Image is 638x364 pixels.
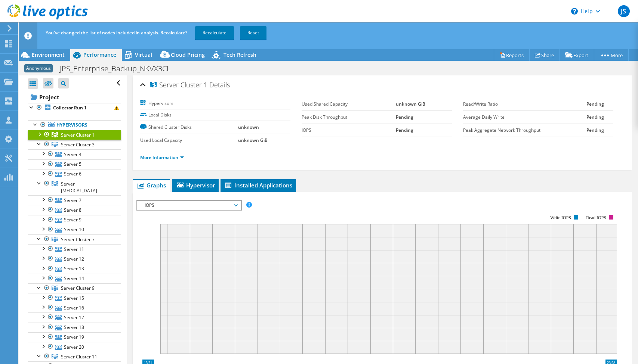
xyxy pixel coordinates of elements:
b: Pending [586,101,604,107]
a: Export [560,49,594,61]
text: Read IOPS [586,215,606,220]
b: Pending [586,127,604,133]
a: Server Cluster 1 [28,130,121,140]
a: Server 15 [28,293,121,303]
a: Collector Run 1 [28,103,121,113]
label: Shared Cluster Disks [140,124,238,131]
span: Graphs [136,181,166,189]
a: Server 12 [28,254,121,264]
span: Performance [83,51,116,58]
label: Peak Disk Throughput [302,113,396,121]
b: Pending [586,114,604,120]
a: Server 20 [28,342,121,352]
label: IOPS [302,127,396,134]
a: Server 8 [28,205,121,215]
b: unknown GiB [238,137,268,143]
a: Server 6 [28,169,121,179]
span: You've changed the list of nodes included in analysis. Recalculate? [46,29,187,36]
a: Server 10 [28,225,121,234]
span: Cloud Pricing [171,51,205,58]
b: Collector Run 1 [53,105,87,111]
span: Tech Refresh [224,51,256,58]
a: Server 9 [28,215,121,225]
label: Used Local Capacity [140,137,238,144]
span: JS [618,5,630,17]
a: Server 4 [28,149,121,159]
span: IOPS [141,201,237,210]
label: Used Shared Capacity [302,100,396,108]
a: More Information [140,154,184,161]
a: Server 5 [28,159,121,169]
a: Server Cluster 9 [28,283,121,293]
a: Hypervisors [28,120,121,130]
a: Recalculate [195,26,234,40]
svg: \n [571,8,578,15]
a: Server 16 [28,303,121,312]
a: Server 18 [28,323,121,332]
span: Virtual [135,51,152,58]
label: Local Disks [140,111,238,119]
label: Peak Aggregate Network Throughput [463,127,586,134]
a: Server 13 [28,264,121,274]
a: Server Cluster 5 [28,179,121,195]
label: Average Daily Write [463,113,586,121]
span: Anonymous [24,64,53,72]
a: Share [529,49,560,61]
b: unknown GiB [396,101,425,107]
span: Hypervisor [176,181,215,189]
text: Write IOPS [550,215,571,220]
a: Server Cluster 11 [28,352,121,361]
a: Server 11 [28,244,121,254]
span: Server Cluster 11 [61,354,97,360]
a: Server Cluster 3 [28,140,121,149]
span: Server Cluster 1 [61,132,95,138]
a: Server 17 [28,312,121,322]
span: Server Cluster 1 [150,81,207,89]
a: Reports [494,49,530,61]
a: Server 7 [28,195,121,205]
span: Server [MEDICAL_DATA] [61,181,97,194]
a: Server 19 [28,332,121,342]
b: Pending [396,114,413,120]
a: Project [28,91,121,103]
span: Server Cluster 7 [61,236,95,243]
a: Server 14 [28,274,121,283]
a: More [594,49,629,61]
span: Server Cluster 3 [61,141,95,148]
h1: JPS_Enterprise_Backup_NKVX3CL [56,65,182,73]
span: Environment [32,51,65,58]
span: Server Cluster 9 [61,285,95,291]
label: Read/Write Ratio [463,100,586,108]
span: Installed Applications [224,181,292,189]
a: Reset [240,26,266,40]
b: Pending [396,127,413,133]
b: unknown [238,124,259,130]
label: Hypervisors [140,100,238,107]
span: Details [209,80,230,89]
a: Server Cluster 7 [28,234,121,244]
